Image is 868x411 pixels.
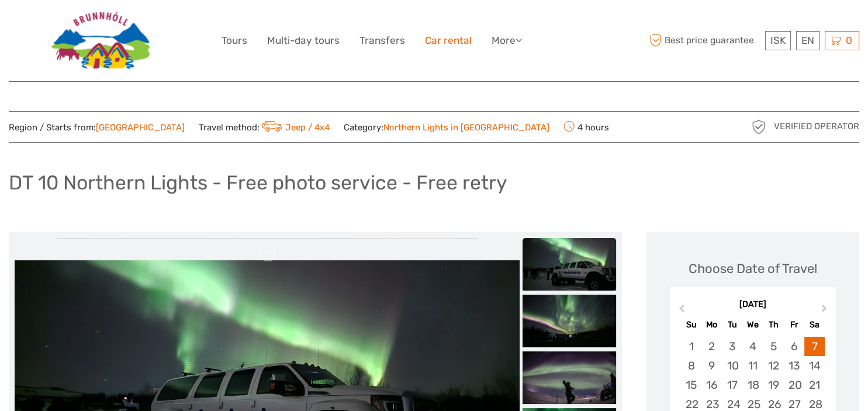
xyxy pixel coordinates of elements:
[267,32,340,49] a: Multi-day tours
[784,337,804,356] div: Choose Friday, March 6th, 2026
[681,375,701,395] div: Choose Sunday, March 15th, 2026
[9,171,507,195] h1: DT 10 Northern Lights - Free photo service - Free retry
[701,317,722,333] div: Mo
[763,337,784,356] div: Choose Thursday, March 5th, 2026
[743,317,763,333] div: We
[763,317,784,333] div: Th
[523,238,616,291] img: c5ee916af8114c9491d2860862d4b955_slider_thumbnail.jpeg
[96,122,185,133] a: [GEOGRAPHIC_DATA]
[722,375,742,395] div: Choose Tuesday, March 17th, 2026
[199,119,330,135] span: Travel method:
[492,32,522,49] a: More
[48,9,157,72] img: 842-d8486d28-25b1-4ae4-99a1-80b19c3c040c_logo_big.jpg
[804,317,825,333] div: Sa
[743,337,763,356] div: Choose Wednesday, March 4th, 2026
[383,122,549,133] a: Northern Lights in [GEOGRAPHIC_DATA]
[344,122,549,134] span: Category:
[844,34,854,46] span: 0
[722,337,742,356] div: Choose Tuesday, March 3rd, 2026
[563,119,609,135] span: 4 hours
[134,18,148,32] button: Open LiveChat chat widget
[770,34,786,46] span: ISK
[681,337,701,356] div: Choose Sunday, March 1st, 2026
[701,356,722,375] div: Choose Monday, March 9th, 2026
[804,337,825,356] div: Choose Saturday, March 7th, 2026
[804,356,825,375] div: Choose Saturday, March 14th, 2026
[222,32,247,49] a: Tours
[671,302,690,320] button: Previous Month
[784,375,804,395] div: Choose Friday, March 20th, 2026
[681,317,701,333] div: Su
[523,351,616,404] img: 5fbbd7aed5a74b0ca8e24c2910080f3b_slider_thumbnail.jpeg
[763,375,784,395] div: Choose Thursday, March 19th, 2026
[774,120,859,133] span: Verified Operator
[701,337,722,356] div: Choose Monday, March 2nd, 2026
[681,356,701,375] div: Choose Sunday, March 8th, 2026
[743,356,763,375] div: Choose Wednesday, March 11th, 2026
[260,122,330,133] a: Jeep / 4x4
[796,31,819,50] div: EN
[9,122,185,134] span: Region / Starts from:
[16,20,132,30] p: We're away right now. Please check back later!
[670,299,836,311] div: [DATE]
[646,31,762,50] span: Best price guarantee
[689,260,817,278] div: Choose Date of Travel
[359,32,405,49] a: Transfers
[763,356,784,375] div: Choose Thursday, March 12th, 2026
[523,295,616,347] img: e097dcb2fee6491e84c397cf3870e005_slider_thumbnail.jpeg
[722,317,742,333] div: Tu
[784,317,804,333] div: Fr
[743,375,763,395] div: Choose Wednesday, March 18th, 2026
[722,356,742,375] div: Choose Tuesday, March 10th, 2026
[816,302,835,320] button: Next Month
[749,118,768,136] img: verified_operator_grey_128.png
[784,356,804,375] div: Choose Friday, March 13th, 2026
[701,375,722,395] div: Choose Monday, March 16th, 2026
[425,32,472,49] a: Car rental
[804,375,825,395] div: Choose Saturday, March 21st, 2026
